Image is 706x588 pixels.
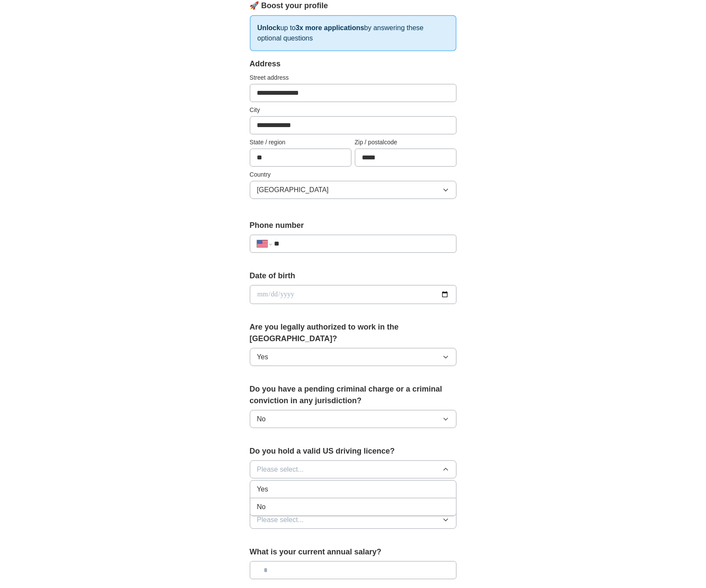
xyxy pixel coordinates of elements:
[295,24,364,31] strong: 3x more applications
[257,414,266,424] span: No
[250,170,457,179] label: Country
[250,511,457,529] button: Please select...
[257,352,268,362] span: Yes
[250,445,457,457] label: Do you hold a valid US driving licence?
[250,321,457,345] label: Are you legally authorized to work in the [GEOGRAPHIC_DATA]?
[250,58,457,70] div: Address
[250,410,457,428] button: No
[250,106,457,115] label: City
[257,502,266,512] span: No
[250,138,351,147] label: State / region
[250,546,457,558] label: What is your current annual salary?
[250,73,457,82] label: Street address
[250,181,457,199] button: [GEOGRAPHIC_DATA]
[250,383,457,407] label: Do you have a pending criminal charge or a criminal conviction in any jurisdiction?
[250,348,457,366] button: Yes
[250,270,457,282] label: Date of birth
[257,185,329,195] span: [GEOGRAPHIC_DATA]
[250,460,457,479] button: Please select...
[355,138,457,147] label: Zip / postalcode
[257,515,304,525] span: Please select...
[257,464,304,475] span: Please select...
[250,220,457,231] label: Phone number
[258,24,280,31] strong: Unlock
[250,15,457,51] p: up to by answering these optional questions
[257,484,268,495] span: Yes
